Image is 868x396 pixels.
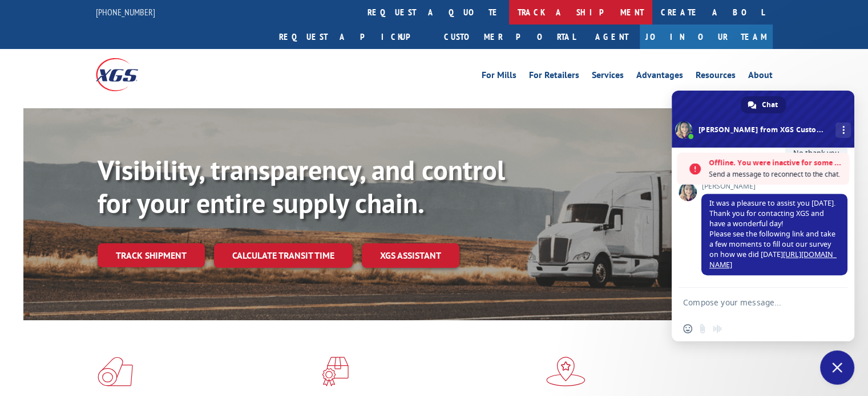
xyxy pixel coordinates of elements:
a: About [748,71,773,83]
a: Request a pickup [271,25,435,49]
span: Offline. You were inactive for some time. [709,157,843,169]
img: xgs-icon-focused-on-flooring-red [322,357,349,386]
a: XGS ASSISTANT [362,243,459,268]
a: Join Our Team [640,25,773,49]
a: Customer Portal [435,25,584,49]
a: [URL][DOMAIN_NAME] [709,250,837,270]
b: Visibility, transparency, and control for your entire supply chain. [98,152,505,221]
textarea: Compose your message... [683,288,820,316]
a: Agent [584,25,640,49]
a: [PHONE_NUMBER] [96,6,155,18]
a: Advantages [636,71,683,83]
a: Services [592,71,624,83]
span: Chat [762,96,778,113]
img: xgs-icon-total-supply-chain-intelligence-red [98,357,133,386]
a: Track shipment [98,243,205,267]
span: Insert an emoji [683,324,692,333]
a: Chat [741,96,786,113]
a: For Retailers [529,71,579,83]
a: Resources [696,71,736,83]
span: It was a pleasure to assist you [DATE]. Thank you for contacting XGS and have a wonderful day! Pl... [709,198,837,270]
a: Calculate transit time [214,243,353,268]
a: Close chat [820,350,854,385]
span: [PERSON_NAME] [701,182,847,190]
img: xgs-icon-flagship-distribution-model-red [546,357,586,386]
a: For Mills [482,71,516,83]
span: Send a message to reconnect to the chat. [709,169,843,180]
